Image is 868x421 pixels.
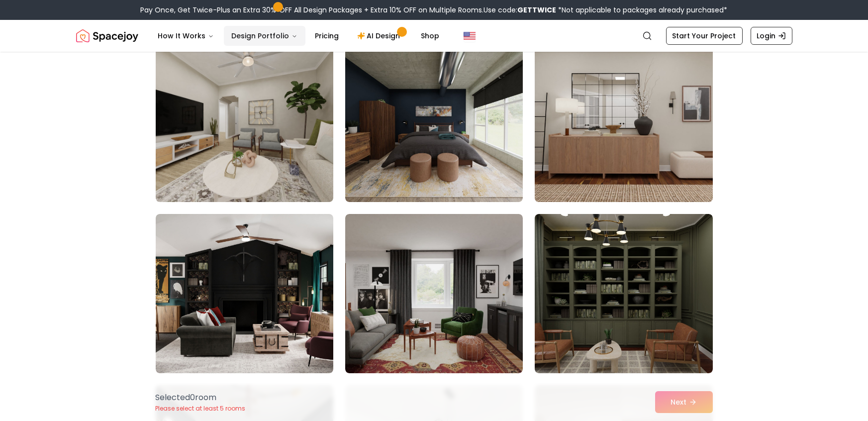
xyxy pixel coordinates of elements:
nav: Global [76,20,792,52]
a: AI Design [349,26,411,46]
img: Room room-6 [535,214,712,373]
span: Use code: [484,5,557,15]
button: How It Works [150,26,222,46]
a: Pricing [307,26,347,46]
img: Room room-2 [345,43,523,202]
img: Room room-3 [530,39,717,206]
a: Login [751,27,792,45]
p: Selected 0 room [156,392,246,404]
img: Room room-1 [156,43,333,202]
span: *Not applicable to packages already purchased* [557,5,728,15]
img: Room room-5 [345,214,523,373]
img: Spacejoy Logo [76,26,138,46]
img: United States [464,30,476,42]
a: Start Your Project [666,27,743,45]
p: Please select at least 5 rooms [156,405,246,413]
a: Spacejoy [76,26,138,46]
button: Design Portfolio [224,26,305,46]
div: Pay Once, Get Twice-Plus an Extra 30% OFF All Design Packages + Extra 10% OFF on Multiple Rooms. [141,5,728,15]
b: GETTWICE [518,5,557,15]
nav: Main [150,26,448,46]
img: Room room-4 [156,214,333,373]
a: Shop [413,26,448,46]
